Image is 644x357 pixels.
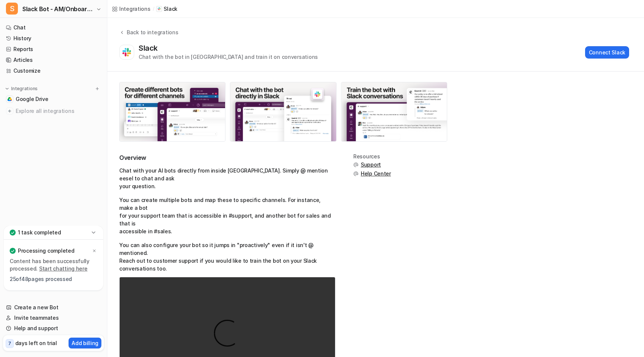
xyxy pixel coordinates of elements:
[18,247,74,255] p: Processing completed
[139,53,318,61] div: Chat with the bot in [GEOGRAPHIC_DATA] and train it on conversations
[153,6,154,12] span: /
[72,339,98,347] p: Add billing
[16,105,101,117] span: Explore all integrations
[157,7,161,11] img: Slack icon
[361,161,381,168] span: Support
[39,265,88,272] a: Start chatting here
[3,313,104,323] a: Invite teammates
[11,86,38,92] p: Integrations
[119,5,151,13] div: Integrations
[16,95,48,103] span: Google Drive
[3,66,104,76] a: Customize
[69,338,101,348] button: Add billing
[119,196,335,235] p: You can create multiple bots and map these to specific channels. For instance, make a bot for you...
[6,107,13,115] img: explore all integrations
[4,86,10,91] img: expand menu
[164,5,177,13] p: Slack
[119,154,335,162] h2: Overview
[112,5,151,13] a: Integrations
[156,5,177,13] a: Slack iconSlack
[7,97,12,101] img: Google Drive
[353,154,391,159] div: Resources
[10,275,97,283] p: 25 of 48 pages processed
[353,161,391,168] button: Support
[353,170,391,177] button: Help Center
[3,44,104,54] a: Reports
[3,22,104,33] a: Chat
[8,340,11,347] p: 7
[10,258,97,272] p: Content has been successfully processed.
[3,302,104,313] a: Create a new Bot
[6,3,18,15] span: S
[124,28,178,36] div: Back to integrations
[353,162,359,167] img: support.svg
[3,85,40,92] button: Integrations
[3,106,104,116] a: Explore all integrations
[139,44,161,53] div: Slack
[361,170,391,177] span: Help Center
[121,46,132,59] img: Slack logo
[3,94,104,104] a: Google DriveGoogle Drive
[18,229,61,236] p: 1 task completed
[119,241,335,272] p: You can also configure your bot so it jumps in "proactively" even if it isn't @ mentioned. Reach ...
[585,46,629,59] button: Connect Slack
[3,323,104,334] a: Help and support
[22,4,94,14] span: Slack Bot - AM/Onboarding/CS
[119,167,335,190] p: Chat with your AI bots directly from inside [GEOGRAPHIC_DATA]. Simply @ mention eesel to chat and...
[353,171,359,176] img: support.svg
[119,28,178,44] button: Back to integrations
[3,55,104,65] a: Articles
[3,33,104,44] a: History
[95,86,100,91] img: menu_add.svg
[15,339,57,347] p: days left on trial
